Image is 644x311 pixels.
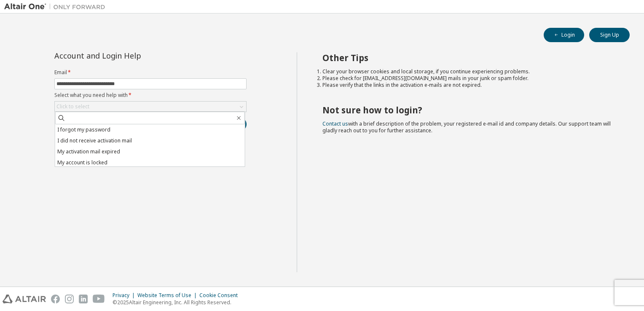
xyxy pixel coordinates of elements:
[51,295,60,303] img: facebook.svg
[65,295,74,303] img: instagram.svg
[322,120,611,134] span: with a brief description of the problem, your registered e-mail id and company details. Our suppo...
[56,103,89,110] div: Click to select
[54,69,247,76] label: Email
[79,295,88,303] img: linkedin.svg
[544,28,584,42] button: Login
[55,124,245,135] li: I forgot my password
[322,105,615,115] h2: Not sure how to login?
[54,92,247,99] label: Select what you need help with
[93,295,105,303] img: youtube.svg
[3,295,46,303] img: altair_logo.svg
[113,292,137,299] div: Privacy
[137,292,199,299] div: Website Terms of Use
[322,82,615,88] li: Please verify that the links in the activation e-mails are not expired.
[55,102,246,112] div: Click to select
[199,292,243,299] div: Cookie Consent
[113,299,243,306] p: © 2025 Altair Engineering, Inc. All Rights Reserved.
[589,28,630,42] button: Sign Up
[54,52,208,59] div: Account and Login Help
[4,3,110,11] img: Altair One
[322,68,615,75] li: Clear your browser cookies and local storage, if you continue experiencing problems.
[322,75,615,82] li: Please check for [EMAIL_ADDRESS][DOMAIN_NAME] mails in your junk or spam folder.
[322,52,615,63] h2: Other Tips
[322,120,348,127] a: Contact us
